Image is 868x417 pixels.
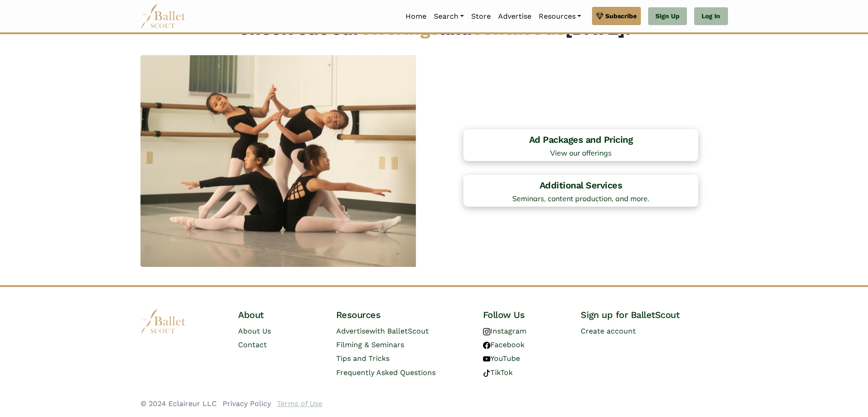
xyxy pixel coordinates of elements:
[483,370,490,377] img: tiktok logo
[468,195,694,202] span: Seminars, content production, and more.
[238,327,271,335] a: About Us
[360,18,439,39] a: offerings
[140,398,217,410] li: © 2024 Eclaireur LLC
[463,175,698,207] a: Additional Services Seminars, content production, and more.
[336,354,390,363] a: Tips and Tricks
[596,11,603,21] img: gem.svg
[277,399,322,408] a: Terms of Use
[483,340,525,349] a: Facebook
[494,7,535,26] a: Advertise
[483,328,490,335] img: instagram logo
[430,7,468,26] a: Search
[468,149,694,156] span: View our offerings
[140,55,434,267] img: ballerinas
[468,179,694,191] h4: Additional Services
[483,342,490,349] img: facebook logo
[238,340,267,349] a: Contact
[483,354,520,363] a: YouTube
[648,7,687,26] a: Sign Up
[483,368,513,377] a: TikTok
[463,129,698,161] a: Ad Packages and Pricing View our offerings
[581,309,728,321] h4: Sign up for BalletScout
[483,327,526,335] a: Instagram
[369,327,429,335] span: with BalletScout
[694,7,728,26] a: Log In
[483,309,581,321] h4: Follow Us
[472,18,565,39] a: contact us
[535,7,585,26] a: Resources
[483,355,490,363] img: youtube logo
[140,309,186,334] img: logo
[581,327,636,335] a: Create account
[336,340,404,349] a: Filming & Seminars
[468,7,494,26] a: Store
[223,399,271,408] a: Privacy Policy
[402,7,430,26] a: Home
[238,309,336,321] h4: About
[592,7,641,25] a: Subscribe
[336,368,436,377] a: Frequently Asked Questions
[336,309,483,321] h4: Resources
[605,11,637,21] span: Subscribe
[468,134,694,146] h4: Ad Packages and Pricing
[336,327,429,335] a: Advertisewith BalletScout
